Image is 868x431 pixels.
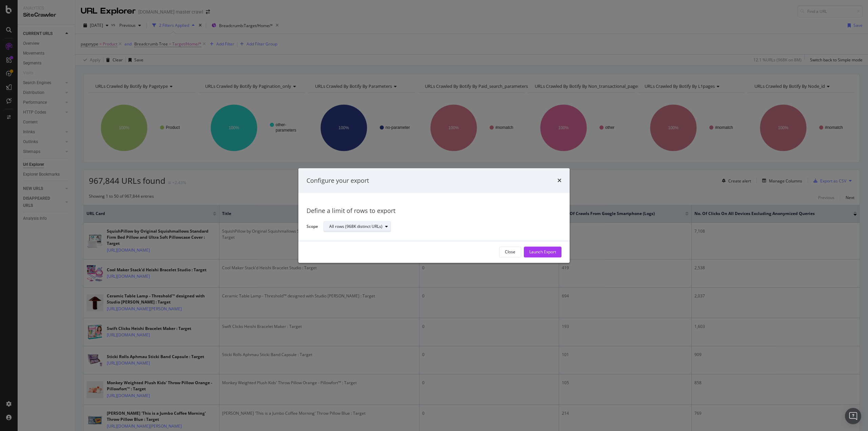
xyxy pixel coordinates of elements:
[845,408,861,424] div: Open Intercom Messenger
[505,249,515,255] div: Close
[499,247,521,257] button: Close
[529,249,556,255] div: Launch Export
[298,168,570,263] div: modal
[329,225,382,229] div: All rows (968K distinct URLs)
[307,207,561,216] div: Define a limit of rows to export
[307,223,318,231] label: Scope
[524,247,561,257] button: Launch Export
[557,176,561,185] div: times
[323,221,391,232] button: All rows (968K distinct URLs)
[307,176,369,185] div: Configure your export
